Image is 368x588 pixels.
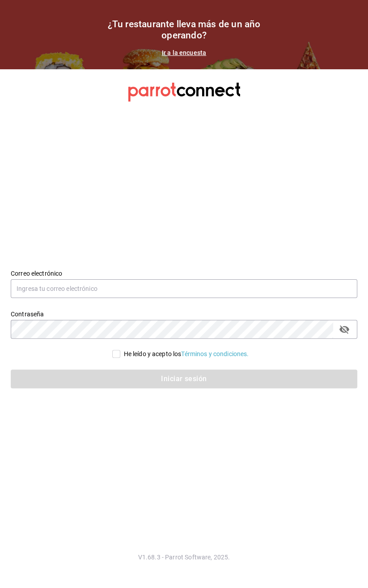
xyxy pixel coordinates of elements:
[11,311,357,317] label: Contraseña
[11,270,357,276] label: Correo electrónico
[11,279,357,298] input: Ingresa tu correo electrónico
[181,350,249,357] a: Términos y condiciones.
[124,349,249,359] div: He leído y acepto los
[162,49,206,56] a: Ir a la encuesta
[95,19,274,41] h1: ¿Tu restaurante lleva más de un año operando?
[11,553,357,562] p: V1.68.3 - Parrot Software, 2025.
[337,322,352,337] button: passwordField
